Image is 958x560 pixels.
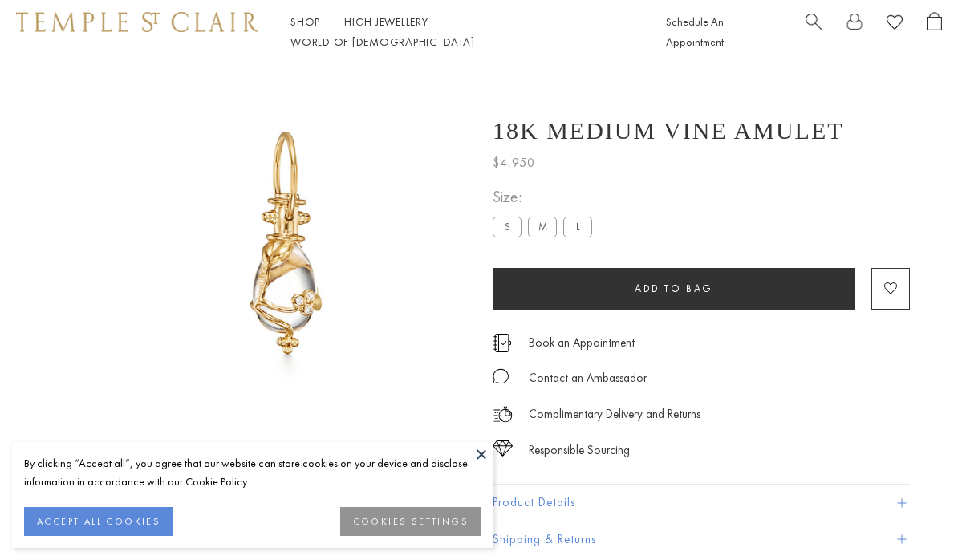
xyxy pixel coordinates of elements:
[290,34,474,49] a: World of [DEMOGRAPHIC_DATA]World of [DEMOGRAPHIC_DATA]
[493,152,535,173] span: $4,950
[529,404,700,424] p: Complimentary Delivery and Returns
[493,268,855,310] button: Add to bag
[887,12,903,37] a: View Wishlist
[528,217,557,237] label: M
[529,368,647,388] div: Contact an Ambassador
[927,12,942,52] a: Open Shopping Bag
[493,404,513,424] img: icon_delivery.svg
[493,334,512,352] img: icon_appointment.svg
[635,282,713,295] span: Add to bag
[666,14,724,49] a: Schedule An Appointment
[493,184,599,210] span: Size:
[529,334,635,351] a: Book an Appointment
[24,507,173,536] button: ACCEPT ALL COOKIES
[493,521,910,558] button: Shipping & Returns
[493,368,509,384] img: MessageIcon-01_2.svg
[806,12,822,52] a: Search
[493,217,522,237] label: S
[563,217,592,237] label: L
[493,440,513,457] img: icon_sourcing.svg
[529,440,630,461] div: Responsible Sourcing
[493,485,910,521] button: Product Details
[16,12,258,31] img: Temple St. Clair
[290,14,320,29] a: ShopShop
[344,14,428,29] a: High JewelleryHigh Jewellery
[493,117,844,144] h1: 18K Medium Vine Amulet
[104,64,469,428] img: P51816-E11VINE
[290,12,630,52] nav: Main navigation
[24,454,481,491] div: By clicking “Accept all”, you agree that our website can store cookies on your device and disclos...
[340,507,481,536] button: COOKIES SETTINGS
